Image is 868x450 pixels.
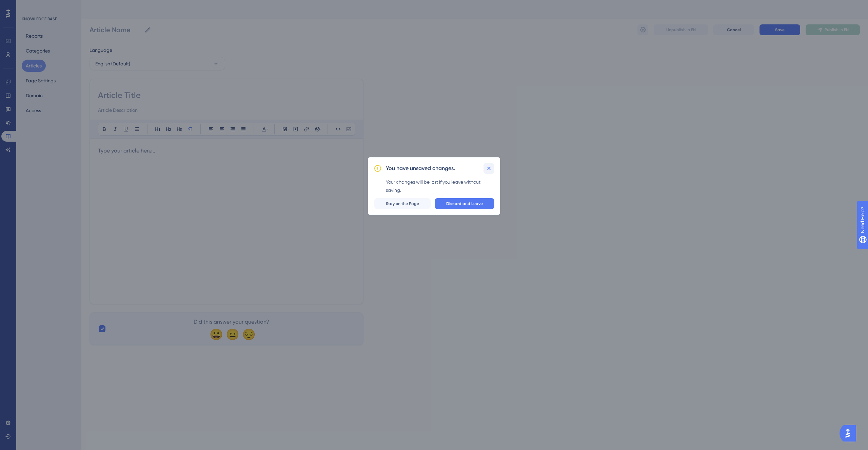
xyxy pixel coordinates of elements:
[840,423,860,444] iframe: UserGuiding AI Assistant Launcher
[446,201,483,206] span: Discard and Leave
[386,178,494,194] div: Your changes will be lost if you leave without saving.
[16,2,42,10] span: Need Help?
[386,201,419,206] span: Stay on the Page
[386,164,455,172] h2: You have unsaved changes.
